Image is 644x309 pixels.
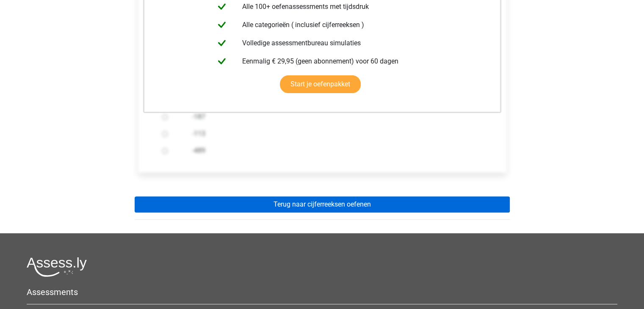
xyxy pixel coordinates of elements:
[135,196,510,212] a: Terug naar cijferreeksen oefenen
[280,75,361,93] a: Start je oefenpakket
[192,129,479,139] label: -113
[192,146,479,156] label: -489
[27,287,617,297] h5: Assessments
[192,112,479,122] label: -187
[27,257,87,277] img: Assessly logo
